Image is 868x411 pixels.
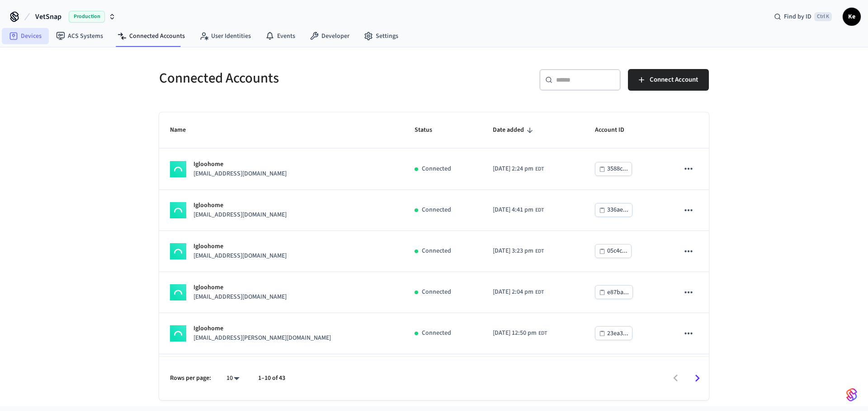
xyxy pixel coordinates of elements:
[170,284,186,300] img: igloohome_logo
[422,287,451,297] p: Connected
[595,123,636,137] span: Account ID
[846,388,857,402] img: SeamLogoGradient.69752ec5.svg
[222,372,244,385] div: 10
[493,287,544,297] div: America/New_York
[493,205,544,215] div: America/New_York
[535,247,544,255] span: EDT
[607,204,628,216] div: 336ae...
[69,11,105,23] span: Production
[193,210,287,220] p: [EMAIL_ADDRESS][DOMAIN_NAME]
[493,287,533,297] span: [DATE] 2:04 pm
[493,246,533,256] span: [DATE] 3:23 pm
[422,246,451,256] p: Connected
[493,123,536,137] span: Date added
[595,203,632,217] button: 336ae...
[170,243,186,259] img: igloohome_logo
[49,28,110,44] a: ACS Systems
[170,374,211,383] p: Rows per page:
[193,251,287,261] p: [EMAIL_ADDRESS][DOMAIN_NAME]
[493,328,547,338] div: America/New_York
[193,242,287,251] p: Igloohome
[535,206,544,214] span: EDT
[607,245,627,257] div: 05c4c...
[607,163,628,175] div: 3588c...
[493,205,533,215] span: [DATE] 4:41 pm
[538,329,547,337] span: EDT
[595,244,632,258] button: 05c4c...
[843,8,861,26] button: Ke
[595,162,632,176] button: 3588c...
[844,9,860,25] span: Ke
[2,28,49,44] a: Devices
[193,324,331,333] p: Igloohome
[493,246,544,256] div: America/New_York
[767,9,839,25] div: Find by IDCtrl K
[193,201,287,210] p: Igloohome
[493,328,537,338] span: [DATE] 12:50 pm
[535,288,544,296] span: EDT
[302,28,357,44] a: Developer
[110,28,192,44] a: Connected Accounts
[422,328,451,338] p: Connected
[193,333,331,343] p: [EMAIL_ADDRESS][PERSON_NAME][DOMAIN_NAME]
[607,287,629,298] div: e87ba...
[422,205,451,215] p: Connected
[687,368,708,389] button: Go to next page
[193,292,287,302] p: [EMAIL_ADDRESS][DOMAIN_NAME]
[193,160,287,169] p: Igloohome
[784,12,811,21] span: Find by ID
[650,74,698,86] span: Connect Account
[170,123,198,137] span: Name
[35,11,61,22] span: VetSnap
[357,28,406,44] a: Settings
[628,69,709,91] button: Connect Account
[595,326,632,340] button: 23ea3...
[535,165,544,173] span: EDT
[193,169,287,179] p: [EMAIL_ADDRESS][DOMAIN_NAME]
[493,164,544,174] div: America/New_York
[193,283,287,292] p: Igloohome
[595,285,633,299] button: e87ba...
[170,161,186,177] img: igloohome_logo
[607,328,628,339] div: 23ea3...
[415,123,444,137] span: Status
[170,202,186,218] img: igloohome_logo
[159,69,429,88] h5: Connected Accounts
[814,12,832,21] span: Ctrl K
[258,374,285,383] p: 1–10 of 43
[192,28,258,44] a: User Identities
[170,325,186,342] img: igloohome_logo
[422,164,451,174] p: Connected
[493,164,533,174] span: [DATE] 2:24 pm
[258,28,302,44] a: Events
